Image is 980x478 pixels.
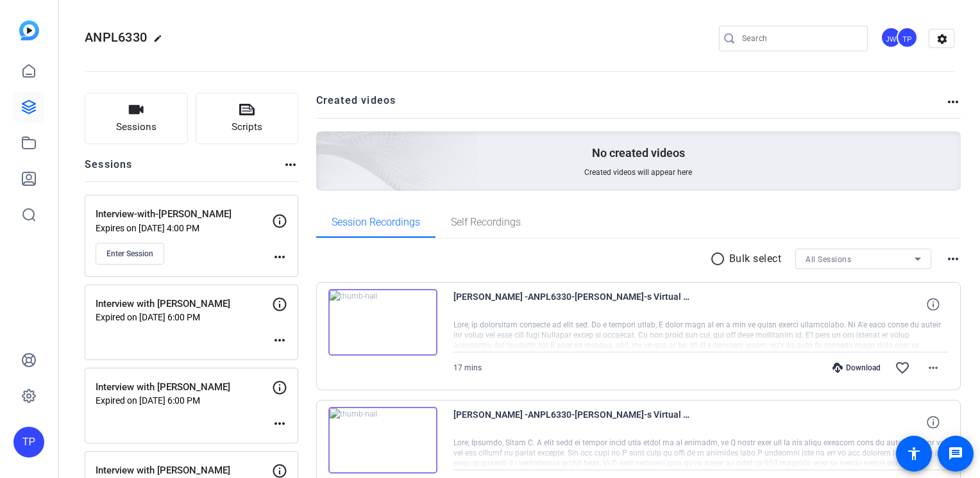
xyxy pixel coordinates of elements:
div: Download [826,363,887,373]
mat-icon: more_horiz [283,157,298,172]
p: Interview with [PERSON_NAME] [96,380,272,395]
mat-icon: favorite_border [895,360,910,375]
mat-icon: more_horiz [272,416,287,431]
mat-icon: more_horiz [272,249,287,265]
img: thumb-nail [328,407,437,474]
div: TP [897,27,918,48]
p: No created videos [592,145,685,161]
span: All Sessions [806,255,851,264]
button: Sessions [85,93,188,144]
span: Self Recordings [451,217,521,227]
span: Sessions [116,120,156,135]
img: Creted videos background [173,4,478,283]
mat-icon: settings [929,29,955,49]
p: Expired on [DATE] 6:00 PM [96,312,272,322]
h2: Sessions [85,157,133,181]
img: thumb-nail [328,289,437,356]
mat-icon: edit [153,34,169,49]
h2: Created videos [316,93,946,118]
mat-icon: more_horiz [945,251,961,267]
p: Bulk select [729,251,782,267]
p: Expires on [DATE] 4:00 PM [96,223,272,233]
button: Scripts [196,93,299,144]
span: [PERSON_NAME] -ANPL6330-[PERSON_NAME]-s Virtual Recording Sessions-1759893575781-screen [453,407,691,438]
mat-icon: more_horiz [925,360,941,375]
p: Interview-with-[PERSON_NAME] [96,207,272,222]
span: [PERSON_NAME] -ANPL6330-[PERSON_NAME]-s Virtual Recording Sessions-1759897808783-webcam [453,289,691,320]
mat-icon: radio_button_unchecked [710,251,729,267]
ngx-avatar: Justin Wilbur [881,27,903,49]
mat-icon: message [948,446,963,461]
div: JW [881,27,902,48]
span: Session Recordings [332,217,420,227]
button: Enter Session [96,243,164,265]
img: blue-gradient.svg [19,21,39,40]
span: Enter Session [106,249,153,259]
ngx-avatar: Tommy Perez [897,27,919,49]
mat-icon: more_horiz [272,333,287,348]
p: Expired on [DATE] 6:00 PM [96,395,272,406]
p: Interview with [PERSON_NAME] [96,463,272,478]
div: TP [13,427,44,457]
mat-icon: accessibility [906,446,922,461]
mat-icon: more_horiz [945,94,961,110]
span: Scripts [232,120,262,135]
p: Interview with [PERSON_NAME] [96,297,272,311]
span: ANPL6330 [85,29,147,45]
span: 17 mins [453,363,482,372]
span: Created videos will appear here [584,167,692,177]
input: Search [742,31,857,46]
